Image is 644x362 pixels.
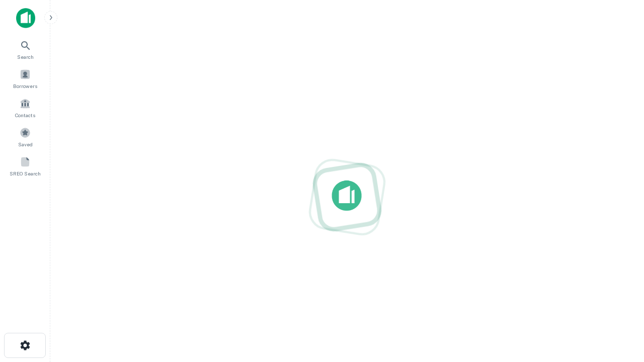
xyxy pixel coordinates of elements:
[3,123,47,150] a: Saved
[3,36,47,63] a: Search
[18,140,33,148] span: Saved
[16,8,35,28] img: capitalize-icon.png
[594,249,644,298] iframe: Chat Widget
[17,53,34,61] span: Search
[15,111,35,119] span: Contacts
[10,169,41,177] span: SREO Search
[3,152,47,179] a: SREO Search
[3,65,47,92] a: Borrowers
[13,82,37,90] span: Borrowers
[3,94,47,121] a: Contacts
